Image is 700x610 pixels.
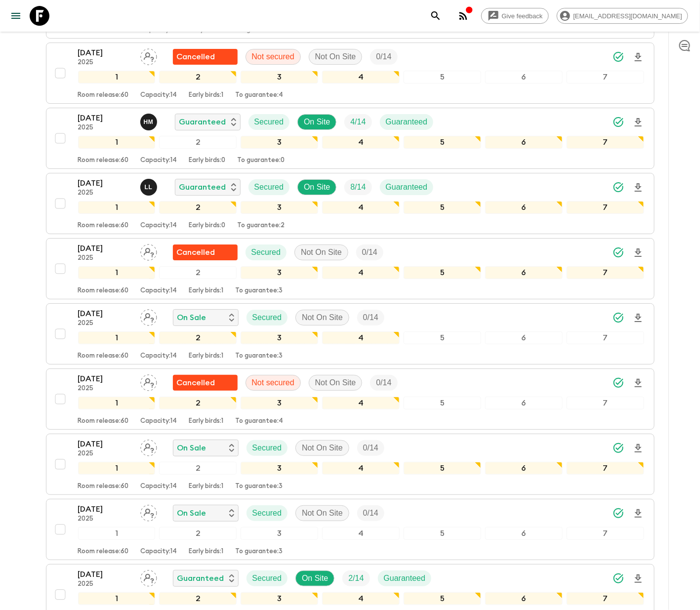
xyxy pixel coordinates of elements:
button: LL [140,179,159,196]
div: 5 [404,592,481,605]
div: 2 [159,136,237,149]
div: 6 [485,136,563,149]
p: Capacity: 14 [141,548,177,556]
div: 1 [78,136,156,149]
p: To guarantee: 3 [236,483,283,490]
div: Unable to secure [173,375,238,391]
button: [DATE]2025Hob MedinaGuaranteedSecuredOn SiteTrip FillGuaranteed1234567Room release:60Capacity:14E... [46,108,655,169]
div: Trip Fill [342,570,370,586]
div: 3 [241,201,318,214]
div: 3 [241,527,318,540]
span: Assign pack leader [140,443,157,450]
button: [DATE]2025Luis LobosGuaranteedSecuredOn SiteTrip FillGuaranteed1234567Room release:60Capacity:14E... [46,173,655,234]
div: 5 [404,201,481,214]
p: To guarantee: 4 [236,91,284,99]
p: Room release: 60 [78,222,129,230]
p: Not On Site [302,312,343,324]
p: Room release: 60 [78,157,129,164]
button: [DATE]2025Assign pack leaderOn SaleSecuredNot On SiteTrip Fill1234567Room release:60Capacity:14Ea... [46,499,655,560]
div: 7 [567,331,644,344]
span: Assign pack leader [140,247,157,255]
p: Room release: 60 [78,352,129,360]
p: Secured [251,246,281,258]
p: Early birds: 1 [189,417,224,425]
svg: Synced Successfully [613,442,624,454]
div: 7 [567,71,644,83]
p: Early birds: 1 [189,91,224,99]
div: 3 [241,71,318,83]
button: [DATE]2025Assign pack leaderUnable to secureNot securedNot On SiteTrip Fill1234567Room release:60... [46,368,655,430]
div: 6 [485,397,563,409]
div: Not secured [246,49,301,65]
p: [DATE] [78,112,132,124]
div: 5 [404,397,481,409]
span: Give feedback [496,12,548,20]
div: 7 [567,397,644,409]
div: 3 [241,462,318,475]
p: [DATE] [78,438,132,450]
div: On Site [297,179,336,195]
p: On Site [304,116,330,128]
p: 2025 [78,59,132,67]
svg: Download Onboarding [632,377,644,389]
p: Guaranteed [177,572,224,584]
div: 4 [322,201,400,214]
span: Luis Lobos [140,182,159,190]
p: On Sale [177,312,206,324]
span: Assign pack leader [140,377,157,385]
svg: Synced Successfully [613,312,624,324]
p: Capacity: 14 [141,287,177,295]
span: Assign pack leader [140,51,157,59]
button: [DATE]2025Assign pack leaderOn SaleSecuredNot On SiteTrip Fill1234567Room release:60Capacity:14Ea... [46,303,655,365]
p: Early birds: 1 [189,483,224,490]
div: 4 [322,462,400,475]
div: Not On Site [295,440,349,456]
div: Secured [246,244,287,260]
svg: Synced Successfully [613,116,624,128]
div: 5 [404,266,481,279]
p: 0 / 14 [363,312,378,324]
div: 6 [485,592,563,605]
div: Not On Site [295,505,349,521]
div: 7 [567,527,644,540]
p: 2025 [78,320,132,327]
a: Give feedback [481,8,549,24]
div: 4 [322,527,400,540]
div: 3 [241,397,318,409]
div: 4 [322,71,400,83]
div: Unable to secure [173,49,238,65]
p: Not On Site [302,507,343,519]
p: On Site [302,572,328,584]
div: Secured [248,114,290,130]
div: 6 [485,331,563,344]
div: Trip Fill [356,244,383,260]
p: Secured [252,507,282,519]
svg: Download Onboarding [632,508,644,520]
div: [EMAIL_ADDRESS][DOMAIN_NAME] [557,8,688,24]
p: To guarantee: 2 [238,222,285,230]
div: Not On Site [295,310,349,325]
div: Trip Fill [357,440,384,456]
p: Room release: 60 [78,91,129,99]
p: Secured [252,442,282,454]
p: [DATE] [78,47,132,59]
p: [DATE] [78,243,132,254]
p: Not On Site [301,246,342,258]
div: 6 [485,462,563,475]
div: 3 [241,592,318,605]
svg: Synced Successfully [613,507,624,519]
div: Trip Fill [370,49,397,65]
div: Not secured [246,375,301,391]
div: Secured [248,179,290,195]
button: [DATE]2025Assign pack leaderOn SaleSecuredNot On SiteTrip Fill1234567Room release:60Capacity:14Ea... [46,434,655,495]
p: 0 / 14 [363,442,378,454]
p: 2025 [78,515,132,523]
svg: Synced Successfully [613,377,624,389]
div: Secured [247,310,288,325]
p: Capacity: 14 [141,352,177,360]
p: L L [145,183,153,191]
div: Trip Fill [344,114,371,130]
div: Trip Fill [370,375,397,391]
p: 2025 [78,385,132,393]
p: Not secured [252,377,294,389]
